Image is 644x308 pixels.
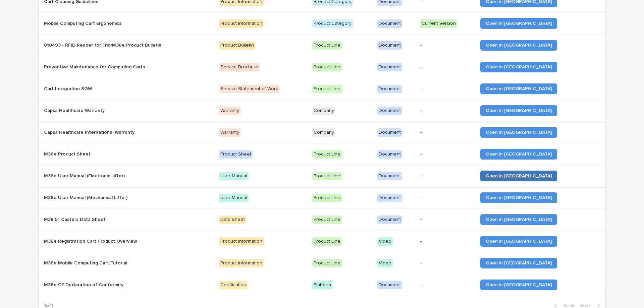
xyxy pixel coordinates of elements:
[480,83,557,94] a: Open in [GEOGRAPHIC_DATA]
[480,62,557,72] a: Open in [GEOGRAPHIC_DATA]
[377,107,402,115] div: Document
[312,215,342,224] div: Product Line
[312,107,335,115] div: Company
[44,41,163,48] p: 810493 - RFID Reader for Trio/M38e Product Bulletin
[377,150,402,159] div: Document
[480,40,557,51] a: Open in [GEOGRAPHIC_DATA]
[486,239,552,244] span: Open in [GEOGRAPHIC_DATA]
[219,237,264,246] div: Product Information
[312,63,342,71] div: Product Line
[39,100,605,122] tr: Capsa Healthcare WarrantyCapsa Healthcare Warranty WarrantyCompanyDocument-Open in [GEOGRAPHIC_DATA]
[420,86,475,92] p: -
[44,107,106,114] p: Capsa Healthcare Warranty
[486,43,552,48] span: Open in [GEOGRAPHIC_DATA]
[39,187,605,209] tr: M38e User Manual (Mechanical Lifter)M38e User Manual (Mechanical Lifter) User ManualProduct LineD...
[219,128,240,137] div: Warranty
[44,237,139,244] p: M38e Registration Cart Product Overview
[377,237,393,246] div: Video
[312,150,342,159] div: Product Line
[377,172,402,180] div: Document
[39,165,605,187] tr: M38e User Manual (Electronic Lifter)M38e User Manual (Electronic Lifter) User ManualProduct LineD...
[219,194,249,202] div: User Manual
[486,65,552,69] span: Open in [GEOGRAPHIC_DATA]
[312,19,353,28] div: Product Category
[580,303,594,308] span: Next
[480,280,557,290] a: Open in [GEOGRAPHIC_DATA]
[377,128,402,137] div: Document
[377,63,402,71] div: Document
[377,259,393,267] div: Video
[312,281,332,289] div: Platform
[480,258,557,268] a: Open in [GEOGRAPHIC_DATA]
[486,21,552,26] span: Open in [GEOGRAPHIC_DATA]
[44,19,123,26] p: Mobile Computing Cart Ergonomics
[44,259,128,266] p: M38e Mobile Computing Cart Tutorial
[377,215,402,224] div: Document
[39,78,605,100] tr: Cart Integration SOWCart Integration SOW Service Statement of WorkProduct LineDocument-Open in [G...
[486,130,552,135] span: Open in [GEOGRAPHIC_DATA]
[312,259,342,267] div: Product Line
[39,252,605,274] tr: M38e Mobile Computing Cart TutorialM38e Mobile Computing Cart Tutorial Product InformationProduct...
[219,150,253,159] div: Product Sheet
[39,209,605,231] tr: M38 5" Casters Data SheetM38 5" Casters Data Sheet Data SheetProduct LineDocument-Open in [GEOGRA...
[377,194,402,202] div: Document
[39,231,605,252] tr: M38e Registration Cart Product OverviewM38e Registration Cart Product Overview Product Informatio...
[39,35,605,56] tr: 810493 - RFID Reader for Trio/M38e Product Bulletin810493 - RFID Reader for Trio/M38e Product Bul...
[480,127,557,138] a: Open in [GEOGRAPHIC_DATA]
[420,217,475,223] p: -
[480,171,557,181] a: Open in [GEOGRAPHIC_DATA]
[312,128,335,137] div: Company
[420,239,475,244] p: -
[39,274,605,296] tr: M38e CE Declaration of ConformityM38e CE Declaration of Conformity CertificationPlatformDocument-...
[480,192,557,203] a: Open in [GEOGRAPHIC_DATA]
[39,56,605,78] tr: Preventive Maintenance for Computing CartsPreventive Maintenance for Computing Carts Service Broc...
[420,43,475,48] p: -
[39,122,605,143] tr: Capsa Healthcare International WarrantyCapsa Healthcare International Warranty WarrantyCompanyDoc...
[486,152,552,157] span: Open in [GEOGRAPHIC_DATA]
[486,195,552,200] span: Open in [GEOGRAPHIC_DATA]
[486,283,552,287] span: Open in [GEOGRAPHIC_DATA]
[219,215,246,224] div: Data Sheet
[312,172,342,180] div: Product Line
[486,86,552,91] span: Open in [GEOGRAPHIC_DATA]
[420,282,475,288] p: -
[377,85,402,93] div: Document
[480,149,557,160] a: Open in [GEOGRAPHIC_DATA]
[480,236,557,247] a: Open in [GEOGRAPHIC_DATA]
[219,259,264,267] div: Product Information
[44,215,107,223] p: M38 5" Casters Data Sheet
[312,237,342,246] div: Product Line
[480,18,557,29] a: Open in [GEOGRAPHIC_DATA]
[420,195,475,201] p: -
[219,107,240,115] div: Warranty
[312,194,342,202] div: Product Line
[44,172,126,179] p: M38e User Manual (Electronic Lifter)
[219,63,260,71] div: Service Brochure
[486,217,552,222] span: Open in [GEOGRAPHIC_DATA]
[44,63,146,70] p: Preventive Maintenance for Computing Carts
[219,172,249,180] div: User Manual
[486,261,552,265] span: Open in [GEOGRAPHIC_DATA]
[420,19,457,28] div: Current Version
[420,173,475,179] p: -
[560,303,574,308] span: Back
[420,260,475,266] p: -
[420,130,475,135] p: -
[377,281,402,289] div: Document
[219,41,255,50] div: Product Bulletin
[480,214,557,225] a: Open in [GEOGRAPHIC_DATA]
[480,105,557,116] a: Open in [GEOGRAPHIC_DATA]
[312,85,342,93] div: Product Line
[219,281,248,289] div: Certification
[420,151,475,157] p: -
[44,85,94,92] p: Cart Integration SOW
[420,108,475,114] p: -
[377,19,402,28] div: Document
[39,13,605,35] tr: Mobile Computing Cart ErgonomicsMobile Computing Cart Ergonomics Product InformationProduct Categ...
[44,281,125,288] p: M38e CE Declaration of Conformity
[312,41,342,50] div: Product Line
[486,174,552,178] span: Open in [GEOGRAPHIC_DATA]
[219,19,264,28] div: Product Information
[377,41,402,50] div: Document
[486,108,552,113] span: Open in [GEOGRAPHIC_DATA]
